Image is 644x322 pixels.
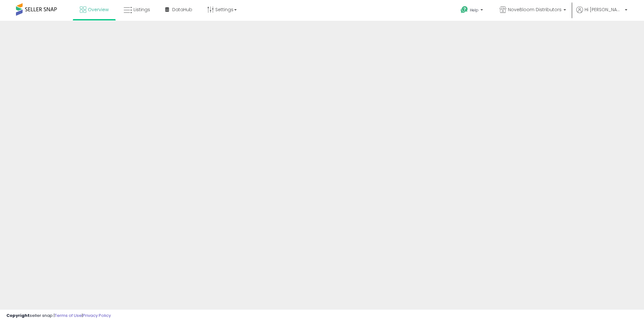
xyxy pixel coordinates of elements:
span: Hi [PERSON_NAME] [585,6,623,13]
span: DataHub [172,6,192,13]
span: Help [470,7,479,13]
span: Listings [134,6,150,13]
span: Overview [88,6,109,13]
span: NoveBloom Distributors [508,6,562,13]
i: Get Help [460,6,468,14]
a: Hi [PERSON_NAME] [576,6,627,21]
a: Help [456,1,489,21]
